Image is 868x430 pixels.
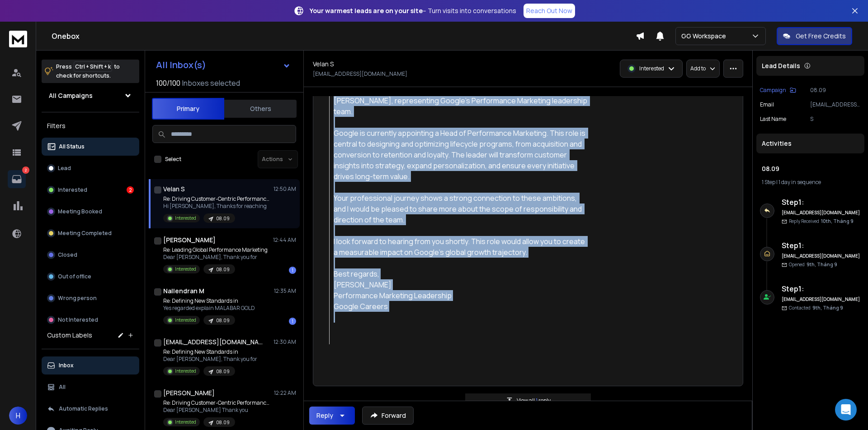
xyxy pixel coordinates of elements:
p: Re: Driving Customer-Centric Performance Marketing [163,195,272,203]
p: Interested [175,419,196,425]
button: Reply [309,407,355,425]
div: Performance Marketing Leadership [334,290,590,301]
p: Campaign [760,87,786,94]
p: Lead [58,165,71,172]
span: 100 / 100 [156,78,180,88]
p: Automatic Replies [59,405,108,412]
p: Yes regarded explain MALABAR GOLD [163,305,255,312]
button: Automatic Replies [42,400,139,418]
p: Lead Details [762,61,800,70]
span: 1 Step [762,178,775,186]
span: Ctrl + Shift + k [74,61,112,72]
h1: Velan S [313,60,334,69]
h1: Velan S [163,185,185,194]
p: Last Name [760,116,786,123]
div: Reply [316,411,333,420]
p: Re: Defining New Standards in [163,297,255,305]
h3: Filters [42,120,139,132]
h1: Nallendran M [163,287,204,296]
div: Google is currently appointing a Head of Performance Marketing. This role is central to designing... [334,128,590,182]
button: Campaign [760,87,796,94]
h6: [EMAIL_ADDRESS][DOMAIN_NAME] [782,209,861,216]
div: Activities [756,134,864,153]
div: Best regards, [334,268,590,279]
p: Get Free Credits [796,32,846,41]
button: Get Free Credits [777,27,852,45]
p: Re: Leading Global Performance Marketing [163,246,268,254]
div: Open Intercom Messenger [835,399,857,421]
button: Interested2 [42,181,139,199]
p: Dear [PERSON_NAME], Thank you for [163,356,257,363]
p: Email [760,101,774,108]
div: I hope you receive this message in best of health. My name is [PERSON_NAME], representing Google’... [334,84,590,117]
p: Dear [PERSON_NAME], Thank you for [163,254,268,261]
button: Meeting Booked [42,203,139,221]
p: Interested [175,317,196,324]
p: All Status [59,143,85,150]
h6: Step 1 : [782,283,861,294]
div: [PERSON_NAME] [334,279,590,290]
a: Reach Out Now [524,4,575,18]
h3: Inboxes selected [182,78,240,88]
button: All Campaigns [42,87,139,105]
h1: Onebox [52,31,636,42]
p: Dear [PERSON_NAME] Thank you [163,407,272,414]
h1: [PERSON_NAME] [163,388,215,398]
p: Closed [58,251,77,259]
p: Interested [175,266,196,273]
p: Re: Driving Customer-Centric Performance Marketing [163,399,272,407]
p: [EMAIL_ADDRESS][DOMAIN_NAME] [313,70,407,78]
p: 08.09 [216,266,230,273]
button: Not Interested [42,311,139,329]
p: Reply Received [789,218,854,225]
p: All [59,384,66,391]
p: 08.09 [216,215,230,222]
div: | [762,179,859,186]
p: GG Workspace [681,32,730,41]
div: I look forward to hearing from you shortly. This role would allow you to create a measurable impa... [334,236,590,258]
button: Others [224,99,297,119]
p: Press to check for shortcuts. [56,62,120,80]
p: Inbox [59,362,74,369]
h1: 08.09 [762,164,859,173]
span: 9th, Tháng 9 [807,261,837,268]
p: 08.09 [810,87,861,94]
span: 9th, Tháng 9 [812,305,843,311]
div: Your professional journey shows a strong connection to these ambitions, and I would be pleased to... [334,193,590,225]
h3: Custom Labels [47,331,92,340]
button: H [9,407,27,425]
button: Closed [42,246,139,264]
p: 12:50 AM [274,185,296,193]
p: Interested [175,368,196,375]
img: logo [9,31,27,47]
button: Primary [152,98,224,120]
p: [EMAIL_ADDRESS][DOMAIN_NAME] [810,101,861,108]
p: Not Interested [58,316,98,324]
p: 08.09 [216,368,230,375]
p: 2 [22,166,29,174]
p: 08.09 [216,419,230,426]
button: All Status [42,138,139,156]
p: Out of office [58,273,91,280]
button: Wrong person [42,289,139,307]
div: Google Careers [334,301,590,312]
span: 1 [536,397,538,404]
p: Opened [789,261,837,268]
span: 10th, Tháng 9 [821,218,854,224]
button: Inbox [42,356,139,375]
p: Contacted [789,305,843,311]
p: – Turn visits into conversations [310,6,516,15]
div: 1 [289,318,296,325]
p: 12:35 AM [274,287,296,295]
h1: [EMAIL_ADDRESS][DOMAIN_NAME] [163,338,263,347]
label: Select [165,156,181,163]
button: All Inbox(s) [149,56,298,74]
button: Lead [42,159,139,177]
p: 12:22 AM [274,389,296,397]
h1: All Inbox(s) [156,60,206,69]
p: Interested [58,186,87,194]
button: Forward [362,407,414,425]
